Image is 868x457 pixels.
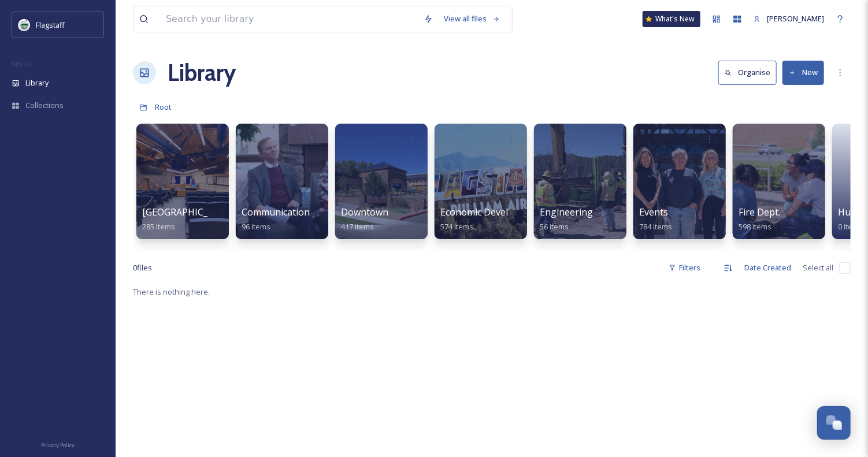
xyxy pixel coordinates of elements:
[18,19,30,31] img: images%20%282%29.jpeg
[341,221,374,232] span: 417 items
[155,102,172,112] span: Root
[242,206,398,218] span: Communication & Civic Engagement
[540,207,593,232] a: Engineering56 items
[803,262,833,273] span: Select all
[155,100,172,114] a: Root
[242,221,270,232] span: 96 items
[160,6,418,32] input: Search your library
[25,100,64,111] span: Collections
[817,406,851,440] button: Open Chat
[341,207,388,232] a: Downtown417 items
[12,60,32,68] span: MEDIA
[643,11,700,27] a: What's New
[739,257,797,279] div: Date Created
[142,221,175,232] span: 285 items
[142,206,235,218] span: [GEOGRAPHIC_DATA]
[767,13,824,24] span: [PERSON_NAME]
[540,206,593,218] span: Engineering
[41,441,75,449] span: Privacy Policy
[838,221,863,232] span: 0 items
[142,207,235,232] a: [GEOGRAPHIC_DATA]285 items
[739,207,780,232] a: Fire Dept.598 items
[748,8,830,30] a: [PERSON_NAME]
[439,8,506,30] a: View all files
[639,206,668,218] span: Events
[739,206,780,218] span: Fire Dept.
[440,221,473,232] span: 574 items
[663,257,706,279] div: Filters
[639,221,672,232] span: 784 items
[440,207,542,232] a: Economic Development574 items
[718,61,777,84] button: Organise
[341,206,388,218] span: Downtown
[782,61,824,84] button: New
[718,61,782,84] a: Organise
[739,221,771,232] span: 598 items
[440,206,542,218] span: Economic Development
[639,207,672,232] a: Events784 items
[540,221,569,232] span: 56 items
[41,437,75,451] a: Privacy Policy
[242,207,398,232] a: Communication & Civic Engagement96 items
[25,77,49,88] span: Library
[133,287,210,297] span: There is nothing here.
[36,20,65,30] span: Flagstaff
[168,55,236,90] a: Library
[133,262,152,273] span: 0 file s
